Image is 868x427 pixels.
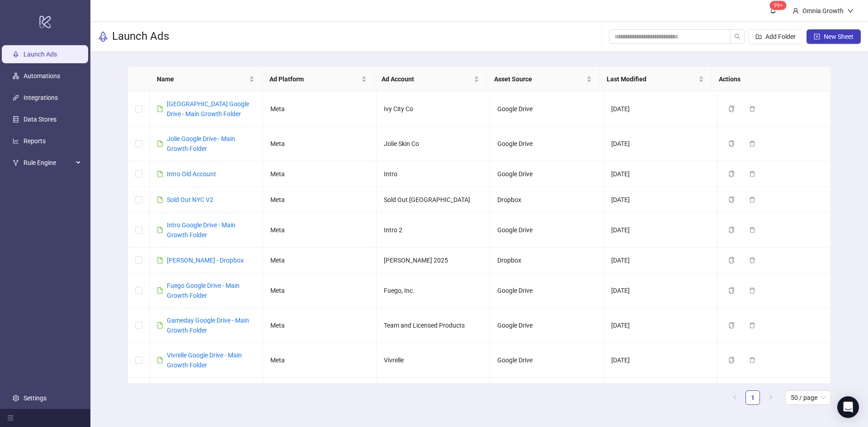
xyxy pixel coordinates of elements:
td: Intro 2 [377,213,490,248]
a: Vivrelle Google Drive - Main Growth Folder [167,352,242,369]
th: Asset Source [487,67,599,92]
span: file [157,287,163,294]
span: 50 / page [791,391,826,404]
td: Ivy City Co [377,92,490,127]
td: Meta [263,378,377,413]
span: fork [13,160,19,166]
span: delete [749,227,755,233]
th: Name [150,67,262,92]
span: bell [770,7,776,14]
span: search [734,33,741,40]
a: Intro Google Drive - Main Growth Folder [167,221,236,239]
td: Meta [263,161,377,187]
li: Previous Page [727,390,742,405]
span: delete [749,287,755,294]
td: Google Drive [490,127,604,161]
td: Team and Licensed Products [377,308,490,343]
td: [PERSON_NAME] [377,378,490,413]
a: Fuego Google Drive - Main Growth Folder [167,282,240,299]
span: copy [728,106,735,112]
span: file [157,197,163,203]
span: delete [749,171,755,177]
td: [DATE] [604,213,717,248]
span: copy [728,322,735,328]
button: left [727,390,742,405]
a: Settings [24,394,47,402]
td: Dropbox [490,248,604,273]
span: New Sheet [824,33,854,40]
td: Vivrelle [377,343,490,378]
a: Intro Old Account [167,170,216,178]
span: plus-square [814,33,820,40]
a: [GEOGRAPHIC_DATA] Google Drive - Main Growth Folder [167,100,249,117]
span: Ad Platform [269,74,360,84]
span: Add Folder [765,33,796,40]
a: 1 [746,391,759,404]
span: folder-add [755,33,762,40]
td: Meta [263,213,377,248]
td: [DATE] [604,161,717,187]
div: Omnia Growth [799,6,847,16]
td: Sold Out [GEOGRAPHIC_DATA] [377,187,490,213]
span: copy [728,257,735,263]
span: file [157,171,163,177]
span: copy [728,141,735,147]
a: Launch Ads [24,51,57,58]
th: Ad Platform [262,67,375,92]
a: Data Stores [24,116,57,123]
a: Sold Out NYC V2 [167,196,213,203]
li: Next Page [764,390,778,405]
span: down [847,8,854,14]
td: Google Drive [490,343,604,378]
td: [DATE] [604,92,717,127]
td: Dropbox [490,187,604,213]
span: copy [728,357,735,363]
td: [DATE] [604,127,717,161]
td: Google Drive [490,213,604,248]
th: Last Modified [599,67,712,92]
td: Meta [263,273,377,308]
td: Meta [263,248,377,273]
sup: 111 [770,1,787,10]
td: Meta [263,343,377,378]
span: Ad Account [382,74,472,84]
a: Automations [24,72,60,80]
td: Meta [263,187,377,213]
span: file [157,227,163,233]
a: Jolie Google Drive - Main Growth Folder [167,135,235,152]
td: Meta [263,308,377,343]
span: copy [728,287,735,294]
span: rocket [98,31,108,42]
span: file [157,141,163,147]
button: right [764,390,778,405]
span: file [157,322,163,328]
td: Jolie Skin Co [377,127,490,161]
span: copy [728,227,735,233]
span: file [157,106,163,112]
span: Last Modified [607,74,697,84]
span: copy [728,171,735,177]
span: delete [749,197,755,203]
span: delete [749,357,755,363]
span: delete [749,257,755,263]
span: delete [749,106,755,112]
span: menu-fold [7,415,14,421]
h3: Launch Ads [112,29,169,44]
td: [DATE] [604,378,717,413]
span: delete [749,322,755,328]
td: [DATE] [604,248,717,273]
span: copy [728,197,735,203]
th: Ad Account [374,67,487,92]
span: right [768,394,774,400]
td: Intro [377,161,490,187]
td: Google Drive [490,378,604,413]
a: Gameday Google Drive - Main Growth Folder [167,317,249,334]
td: Meta [263,92,377,127]
button: Add Folder [748,29,803,44]
li: 1 [745,390,760,405]
span: file [157,257,163,263]
td: Google Drive [490,273,604,308]
div: Open Intercom Messenger [837,396,859,418]
span: left [732,394,737,400]
td: Meta [263,127,377,161]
